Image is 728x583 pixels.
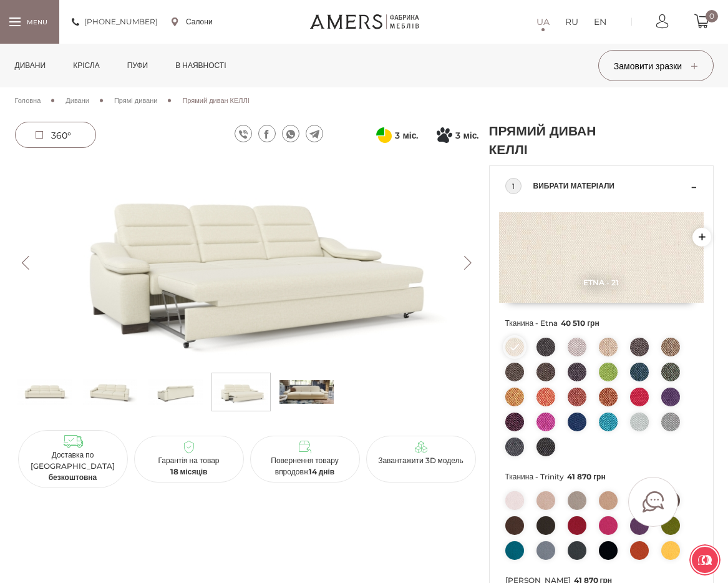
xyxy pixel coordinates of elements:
span: 41 870 грн [567,472,606,481]
a: Головна [15,95,41,106]
img: Прямий диван КЕЛЛІ s-3 [214,376,268,408]
a: [PHONE_NUMBER] [72,14,158,29]
span: Вибрати матеріали [533,179,688,194]
a: Дивани [6,44,56,87]
span: 3 міс. [455,128,478,143]
a: в наявності [166,44,235,87]
img: Прямий диван КЕЛЛІ s-0 [17,376,72,408]
a: Крісла [64,44,109,87]
b: 18 місяців [170,467,208,476]
b: 14 днів [309,467,335,476]
span: 3 міс. [395,128,418,143]
a: facebook [258,125,276,142]
div: 1 [505,178,522,194]
a: whatsapp [282,125,299,142]
p: Повернення товару впродовж [255,455,355,478]
button: Next [457,256,479,270]
img: Etna - 21 [499,212,704,303]
span: Тканина - Etna [505,315,697,331]
img: Прямий диван КЕЛЛІ s-1 [83,376,137,408]
span: 360° [51,130,71,141]
span: 0 [706,10,718,22]
span: Замовити зразки [614,61,697,72]
img: s_ [279,376,334,408]
a: Прямі дивани [114,95,157,106]
span: Тканина - Trinity [505,469,697,485]
p: Завантажити 3D модель [371,455,471,466]
button: Замовити зразки [598,50,714,81]
b: безкоштовна [49,473,97,482]
span: Etna - 21 [499,278,704,287]
span: Головна [15,96,41,105]
span: Прямі дивани [114,96,157,105]
svg: Покупка частинами від Монобанку [437,127,452,143]
a: Дивани [66,95,89,106]
a: EN [594,14,606,29]
span: Дивани [66,96,89,105]
p: Доставка по [GEOGRAPHIC_DATA] [23,449,123,483]
img: Прямий диван КЕЛЛІ -3 [15,159,479,366]
a: RU [565,14,578,29]
a: Пуфи [118,44,158,87]
a: viber [235,125,252,142]
svg: Оплата частинами від ПриватБанку [376,127,392,143]
span: 40 510 грн [561,318,599,328]
p: Гарантія на товар [139,455,239,478]
img: Прямий диван КЕЛЛІ s-2 [148,376,203,408]
a: UA [536,14,550,29]
a: 360° [15,122,96,148]
button: Previous [15,256,37,270]
a: Салони [172,16,213,27]
a: telegram [306,125,323,142]
h1: Прямий диван КЕЛЛІ [489,122,633,159]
